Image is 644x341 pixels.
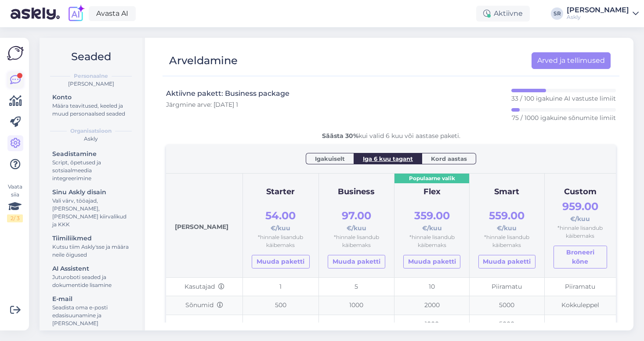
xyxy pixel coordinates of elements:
[476,6,530,22] div: Aktiivne
[169,52,238,69] div: Arveldamine
[7,183,23,222] div: Vaata siia
[47,135,135,143] div: Askly
[470,277,545,296] td: Piiramatu
[551,7,563,20] div: SR
[166,89,289,98] h3: Aktiivne pakett: Business package
[554,246,607,268] button: Broneeri kõne
[48,293,135,329] a: E-mailSeadista oma e-posti edasisuunamine ja [PERSON_NAME]
[554,186,607,198] div: Custom
[403,186,460,198] div: Flex
[252,186,310,198] div: Starter
[414,209,450,222] span: 359.00
[7,214,23,222] div: 2 / 3
[166,101,238,109] span: Järgmine arve: [DATE] 1
[52,197,131,229] div: Vali värv, tööajad, [PERSON_NAME], [PERSON_NAME] kiirvalikud ja KKK
[403,233,460,250] div: *hinnale lisandub käibemaks
[252,233,310,250] div: *hinnale lisandub käibemaks
[166,277,243,296] td: Kasutajad
[47,80,135,88] div: [PERSON_NAME]
[544,296,616,315] td: Kokkuleppel
[166,296,243,315] td: Sõnumid
[403,207,460,233] div: €/kuu
[89,6,136,21] a: Avasta AI
[243,277,319,296] td: 1
[52,273,131,289] div: Juturoboti seaded ja dokumentide lisamine
[328,186,386,198] div: Business
[70,127,112,135] b: Organisatsioon
[431,154,467,163] span: Kord aastas
[252,207,310,233] div: €/kuu
[478,233,535,250] div: *hinnale lisandub käibemaks
[478,186,535,198] div: Smart
[48,91,135,119] a: KontoMäära teavitused, keeled ja muud personaalsed seaded
[328,233,386,250] div: *hinnale lisandub käibemaks
[489,209,525,222] span: 559.00
[52,188,131,197] div: Sinu Askly disain
[478,207,535,233] div: €/kuu
[328,207,386,233] div: €/kuu
[544,277,616,296] td: Piiramatu
[67,4,85,23] img: explore-ai
[48,232,135,260] a: TiimiliikmedKutsu tiim Askly'sse ja määra neile õigused
[567,7,639,21] a: [PERSON_NAME]Askly
[52,304,131,327] div: Seadista oma e-posti edasisuunamine ja [PERSON_NAME]
[265,209,296,222] span: 54.00
[394,174,469,184] div: Populaarne valik
[52,243,131,259] div: Kutsu tiim Askly'sse ja määra neile õigused
[48,263,135,290] a: AI AssistentJuturoboti seaded ja dokumentide lisamine
[470,296,545,315] td: 5000
[562,200,598,213] span: 959.00
[74,72,108,80] b: Personaalne
[166,131,616,141] div: kui valid 6 kuu või aastase paketi.
[554,224,607,240] div: *hinnale lisandub käibemaks
[567,14,629,21] div: Askly
[318,296,394,315] td: 1000
[52,294,131,304] div: E-mail
[48,148,135,184] a: SeadistamineScript, õpetused ja sotsiaalmeedia integreerimine
[394,277,470,296] td: 10
[318,277,394,296] td: 5
[52,93,131,102] div: Konto
[52,159,131,182] div: Script, õpetused ja sotsiaalmeedia integreerimine
[175,182,234,268] div: [PERSON_NAME]
[315,154,345,163] span: Igakuiselt
[47,48,135,65] h2: Seaded
[394,296,470,315] td: 2000
[52,264,131,273] div: AI Assistent
[322,132,358,140] b: Säästa 30%
[511,94,616,103] p: 33 / 100 igakuine AI vastuste limiit
[532,52,611,69] a: Arved ja tellimused
[567,7,629,14] div: [PERSON_NAME]
[243,296,319,315] td: 500
[52,102,131,118] div: Määra teavitused, keeled ja muud personaalsed seaded
[363,154,413,163] span: Iga 6 kuu tagant
[478,255,535,268] a: Muuda paketti
[403,255,460,268] a: Muuda paketti
[48,186,135,230] a: Sinu Askly disainVali värv, tööajad, [PERSON_NAME], [PERSON_NAME] kiirvalikud ja KKK
[554,198,607,224] div: €/kuu
[52,234,131,243] div: Tiimiliikmed
[252,255,310,268] a: Muuda paketti
[342,209,371,222] span: 97.00
[52,149,131,159] div: Seadistamine
[512,113,616,122] p: 75 / 1000 igakuine sõnumite limiit
[328,255,386,268] a: Muuda paketti
[7,45,24,62] img: Askly Logo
